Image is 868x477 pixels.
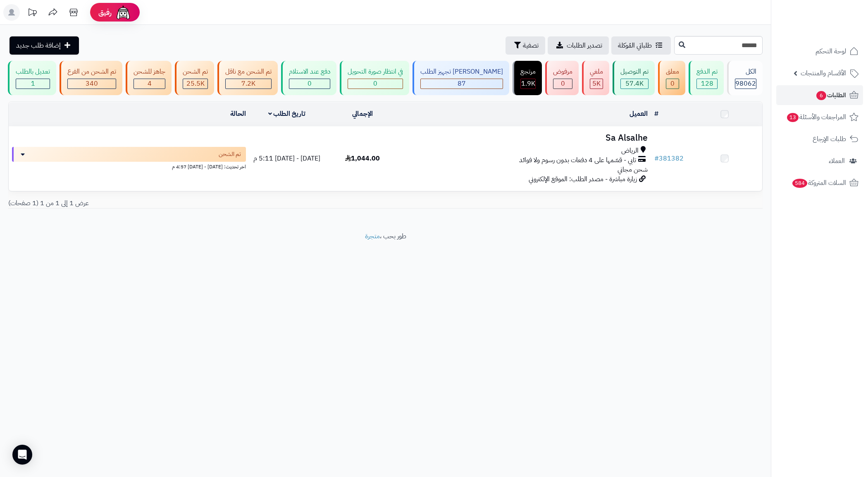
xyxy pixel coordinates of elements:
div: [PERSON_NAME] تجهيز الطلب [420,67,503,77]
a: [PERSON_NAME] تجهيز الطلب 87 [411,61,511,95]
span: زيارة مباشرة - مصدر الطلب: الموقع الإلكتروني [529,174,637,184]
span: 0 [308,79,312,89]
span: 584 [792,179,807,188]
div: تم الدفع [696,67,718,77]
div: 25544 [183,79,207,89]
span: الطلبات [816,89,846,101]
div: معلق [666,67,679,77]
span: 13 [787,113,799,122]
span: رفيق [98,7,112,17]
span: 57.4K [625,79,644,89]
div: تم الشحن مع ناقل [225,67,272,77]
a: تعديل بالطلب 1 [6,61,58,95]
div: ملغي [590,67,603,77]
img: logo-2.png [812,22,860,39]
span: 7.2K [241,79,255,89]
span: 0 [373,79,377,89]
span: إضافة طلب جديد [16,41,61,50]
span: 0 [670,79,675,89]
a: العملاء [776,151,863,171]
a: طلبات الإرجاع [776,129,863,149]
a: تصدير الطلبات [548,36,609,55]
a: # [654,109,658,119]
div: 340 [68,79,116,89]
div: 0 [348,79,403,89]
div: 1 [16,79,50,89]
span: تصفية [523,41,539,50]
div: 128 [697,79,717,89]
div: 0 [666,79,679,89]
button: تصفية [506,36,545,55]
a: دفع عند الاستلام 0 [279,61,338,95]
div: 57350 [621,79,648,89]
span: طلبات الإرجاع [813,133,846,145]
a: تم الدفع 128 [687,61,725,95]
a: #381382 [654,153,684,163]
span: المراجعات والأسئلة [786,111,846,123]
div: اخر تحديث: [DATE] - [DATE] 4:57 م [12,162,246,170]
div: Open Intercom Messenger [12,445,32,465]
a: لوحة التحكم [776,41,863,61]
span: الرياض [621,146,639,156]
div: جاهز للشحن [134,67,165,77]
span: 1.9K [521,79,535,89]
span: 6 [816,91,826,100]
div: تعديل بالطلب [16,67,50,77]
a: المراجعات والأسئلة13 [776,107,863,127]
span: 25.5K [186,79,205,89]
div: دفع عند الاستلام [289,67,330,77]
div: عرض 1 إلى 1 من 1 (1 صفحات) [2,199,386,208]
h3: Sa Alsalhe [403,133,648,143]
div: في انتظار صورة التحويل [348,67,403,77]
span: 4 [148,79,152,89]
a: الكل98062 [725,61,764,95]
span: # [654,153,659,163]
div: تم الشحن [183,67,208,77]
span: 1 [31,79,35,89]
a: الحالة [230,109,246,119]
span: تم الشحن [219,150,241,158]
a: تاريخ الطلب [268,109,306,119]
span: 5K [592,79,601,89]
a: جاهز للشحن 4 [124,61,173,95]
a: معلق 0 [656,61,687,95]
a: في انتظار صورة التحويل 0 [338,61,411,95]
div: الكل [735,67,756,77]
div: مرتجع [520,67,536,77]
span: [DATE] - [DATE] 5:11 م [253,153,320,163]
span: تابي - قسّمها على 4 دفعات بدون رسوم ولا فوائد [519,156,636,165]
a: متجرة [365,231,380,241]
a: الإجمالي [352,109,373,119]
div: تم الشحن من الفرع [67,67,116,77]
a: العميل [630,109,648,119]
span: السلات المتروكة [792,177,846,189]
a: مرفوض 0 [544,61,580,95]
a: تم التوصيل 57.4K [611,61,656,95]
span: 340 [86,79,98,89]
a: تم الشحن من الفرع 340 [58,61,124,95]
span: العملاء [829,155,845,167]
span: الأقسام والمنتجات [801,67,846,79]
div: 1869 [521,79,535,89]
span: شحن مجاني [618,165,648,175]
div: 0 [289,79,330,89]
div: تم التوصيل [620,67,649,77]
div: مرفوض [553,67,572,77]
a: تحديثات المنصة [22,4,43,23]
a: مرتجع 1.9K [511,61,544,95]
a: تم الشحن مع ناقل 7.2K [216,61,279,95]
span: 128 [701,79,713,89]
a: تم الشحن 25.5K [173,61,216,95]
div: 87 [421,79,503,89]
span: 0 [561,79,565,89]
a: إضافة طلب جديد [10,36,79,55]
div: 4 [134,79,165,89]
span: طلباتي المُوكلة [618,41,652,50]
span: 1,044.00 [345,153,380,163]
span: 87 [458,79,466,89]
div: 0 [553,79,572,89]
img: ai-face.png [115,4,131,21]
span: تصدير الطلبات [567,41,602,50]
span: 98062 [735,79,756,89]
a: ملغي 5K [580,61,611,95]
